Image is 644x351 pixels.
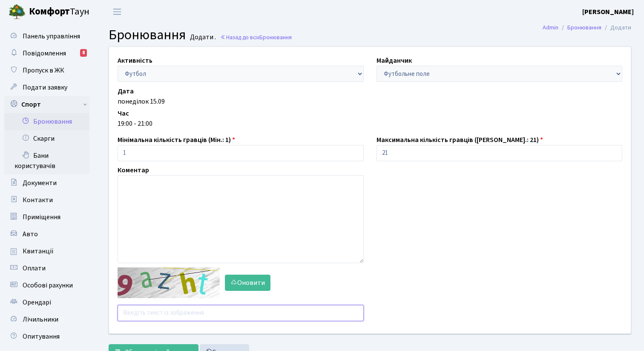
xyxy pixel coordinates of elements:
[118,305,364,321] input: Введіть текст із зображення
[23,32,80,41] span: Панель управління
[29,5,70,18] b: Комфорт
[4,243,89,260] a: Квитанції
[29,5,89,19] span: Таун
[109,25,186,45] span: Бронювання
[23,264,46,273] span: Оплати
[9,3,26,20] img: logo.png
[4,45,89,62] a: Повідомлення8
[4,174,89,191] a: Документи
[23,298,51,307] span: Орендарі
[23,247,54,256] span: Квитанції
[23,195,53,205] span: Контакти
[23,229,38,239] span: Авто
[23,332,60,341] span: Опитування
[23,83,67,92] span: Подати заявку
[543,23,558,32] a: Admin
[118,135,235,145] label: Мінімальна кількість гравців (Мін.: 1)
[4,147,89,174] a: Бани користувачів
[4,96,89,113] a: Спорт
[118,55,152,66] label: Активність
[4,328,89,345] a: Опитування
[377,55,412,66] label: Майданчик
[118,108,129,119] label: Час
[118,119,622,129] div: 19:00 - 21:00
[220,33,292,41] a: Назад до всіхБронювання
[4,311,89,328] a: Лічильники
[4,28,89,45] a: Панель управління
[23,49,66,58] span: Повідомлення
[4,130,89,147] a: Скарги
[118,267,220,298] img: default
[80,49,87,57] div: 8
[259,33,292,41] span: Бронювання
[582,7,634,17] b: [PERSON_NAME]
[4,79,89,96] a: Подати заявку
[23,212,60,222] span: Приміщення
[188,33,216,41] small: Додати .
[4,191,89,209] a: Контакти
[4,113,89,130] a: Бронювання
[23,281,73,290] span: Особові рахунки
[4,62,89,79] a: Пропуск в ЖК
[4,226,89,243] a: Авто
[582,7,634,17] a: [PERSON_NAME]
[4,294,89,311] a: Орендарі
[4,260,89,277] a: Оплати
[530,19,644,37] nav: breadcrumb
[567,23,601,32] a: Бронювання
[377,135,543,145] label: Максимальна кількість гравців ([PERSON_NAME].: 21)
[106,5,128,19] button: Переключити навігацію
[225,275,270,291] button: Оновити
[118,96,622,107] div: понеділок 15.09
[4,277,89,294] a: Особові рахунки
[23,66,64,75] span: Пропуск в ЖК
[118,86,134,96] label: Дата
[23,315,58,324] span: Лічильники
[601,23,631,32] li: Додати
[118,165,149,175] label: Коментар
[23,178,57,188] span: Документи
[4,209,89,226] a: Приміщення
